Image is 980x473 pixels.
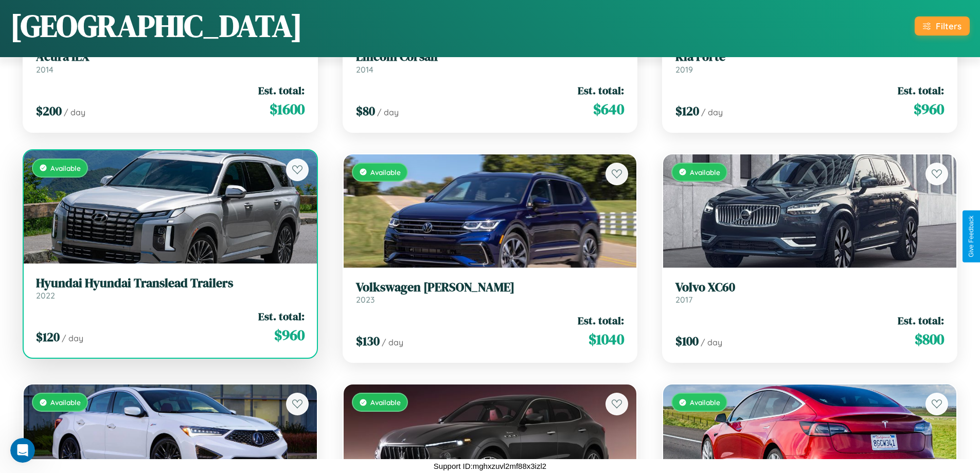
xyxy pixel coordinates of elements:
[382,337,403,347] span: / day
[936,21,961,31] div: Filters
[593,99,624,119] span: $ 640
[356,332,380,349] span: $ 130
[915,329,944,349] span: $ 800
[675,280,944,305] a: Volvo XC602017
[356,64,373,75] span: 2014
[36,102,62,119] span: $ 200
[62,333,83,343] span: / day
[675,294,692,305] span: 2017
[675,280,944,295] h3: Volvo XC60
[370,168,401,177] span: Available
[36,328,60,345] span: $ 120
[10,5,302,47] h1: [GEOGRAPHIC_DATA]
[578,83,624,98] span: Est. total:
[377,107,399,117] span: / day
[675,49,944,75] a: Kia Forte2019
[701,107,723,117] span: / day
[589,329,624,349] span: $ 1040
[36,276,305,291] h3: Hyundai Hyundai Translead Trailers
[356,49,625,75] a: Lincoln Corsair2014
[36,64,54,75] span: 2014
[370,398,401,407] span: Available
[64,107,85,117] span: / day
[356,280,625,295] h3: Volkswagen [PERSON_NAME]
[690,398,720,407] span: Available
[434,459,546,473] p: Support ID: mghxzuvl2mf88x3izl2
[898,313,944,328] span: Est. total:
[258,309,305,324] span: Est. total:
[356,49,625,64] h3: Lincoln Corsair
[356,280,625,305] a: Volkswagen [PERSON_NAME]2023
[270,99,305,119] span: $ 1600
[690,168,720,177] span: Available
[258,83,305,98] span: Est. total:
[915,16,970,36] button: Filters
[675,49,944,64] h3: Kia Forte
[675,332,699,349] span: $ 100
[898,83,944,98] span: Est. total:
[675,102,699,119] span: $ 120
[914,99,944,119] span: $ 960
[356,294,375,305] span: 2023
[701,337,722,347] span: / day
[675,64,693,75] span: 2019
[578,313,624,328] span: Est. total:
[36,276,305,301] a: Hyundai Hyundai Translead Trailers2022
[274,325,305,345] span: $ 960
[36,49,305,64] h3: Acura ILX
[36,49,305,75] a: Acura ILX2014
[356,102,375,119] span: $ 80
[50,398,81,407] span: Available
[50,164,81,172] span: Available
[36,290,55,301] span: 2022
[968,216,975,257] div: Give Feedback
[10,438,35,463] iframe: Intercom live chat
